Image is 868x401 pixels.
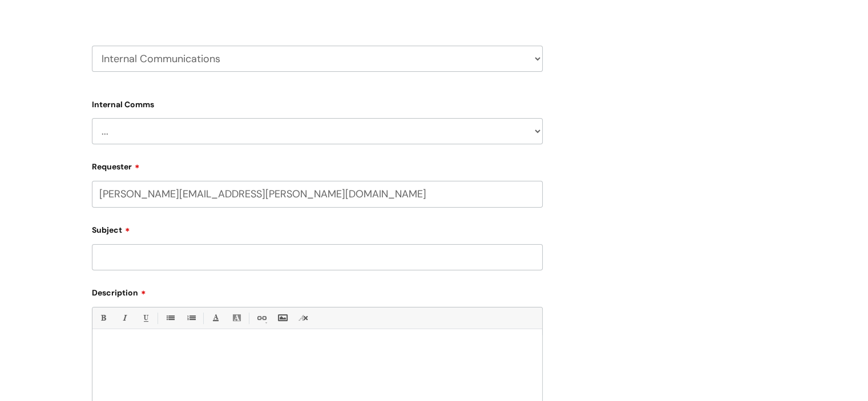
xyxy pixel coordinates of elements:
a: 1. Ordered List (Ctrl-Shift-8) [184,311,198,325]
input: Email [92,181,543,207]
a: Font Color [208,311,223,325]
a: Back Color [229,311,244,325]
a: Underline(Ctrl-U) [138,311,152,325]
a: • Unordered List (Ctrl-Shift-7) [163,311,177,325]
a: Remove formatting (Ctrl-\) [296,311,310,325]
a: Bold (Ctrl-B) [96,311,110,325]
a: Link [254,311,268,325]
label: Subject [92,221,543,235]
a: Insert Image... [275,311,289,325]
label: Requester [92,158,543,172]
a: Italic (Ctrl-I) [117,311,131,325]
label: Description [92,284,543,298]
label: Internal Comms [92,98,543,110]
